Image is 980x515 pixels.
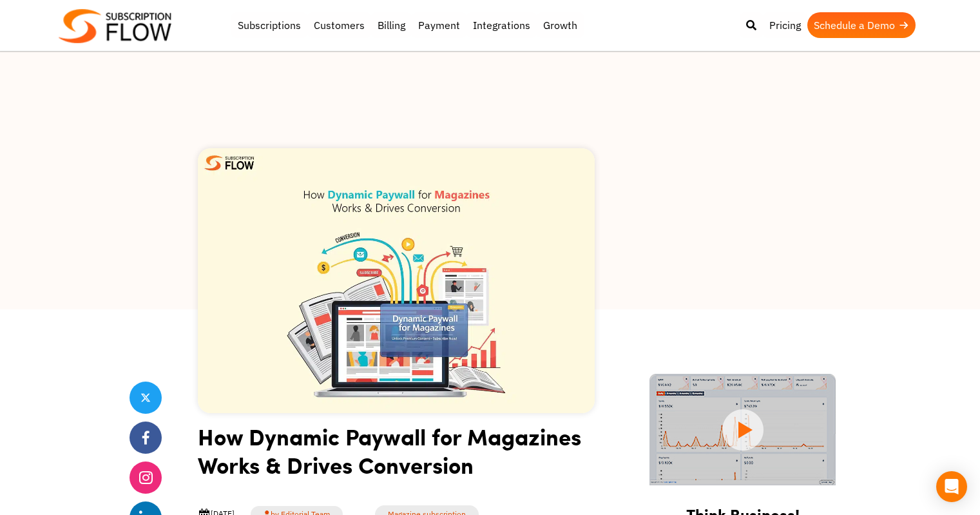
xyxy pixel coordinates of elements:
[412,12,466,38] a: Payment
[307,12,371,38] a: Customers
[198,148,595,413] img: How Dynamic Paywall for Magazines Works & Drives Conversion
[198,422,595,489] h1: How Dynamic Paywall for Magazines Works & Drives Conversion
[649,374,836,485] img: intro video
[537,12,584,38] a: Growth
[231,12,307,38] a: Subscriptions
[371,12,412,38] a: Billing
[807,12,916,38] a: Schedule a Demo
[763,12,807,38] a: Pricing
[59,9,171,43] img: Subscriptionflow
[936,471,967,502] div: Open Intercom Messenger
[466,12,537,38] a: Integrations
